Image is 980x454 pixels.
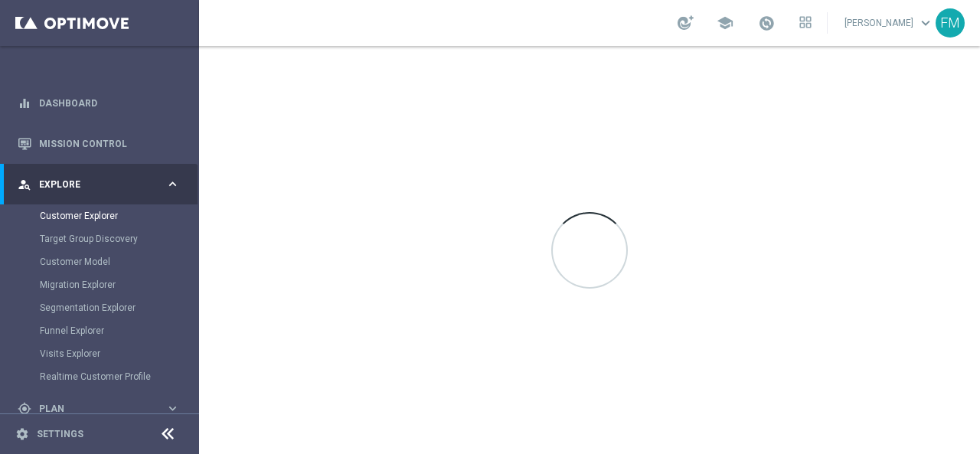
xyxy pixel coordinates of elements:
[39,180,165,189] span: Explore
[39,123,180,164] a: Mission Control
[17,138,181,150] button: Mission Control
[717,15,733,31] span: school
[40,204,198,227] div: Customer Explorer
[40,319,198,342] div: Funnel Explorer
[165,177,180,191] i: keyboard_arrow_right
[39,404,165,413] span: Plan
[18,178,165,191] div: Explore
[18,402,31,416] i: gps_fixed
[40,210,159,222] a: Customer Explorer
[917,15,934,31] span: keyboard_arrow_down
[18,402,165,416] div: Plan
[39,83,180,123] a: Dashboard
[17,403,181,415] button: gps_fixed Plan keyboard_arrow_right
[40,348,159,360] a: Visits Explorer
[40,296,198,319] div: Segmentation Explorer
[165,401,180,416] i: keyboard_arrow_right
[18,123,180,164] div: Mission Control
[40,233,159,245] a: Target Group Discovery
[40,302,159,314] a: Segmentation Explorer
[40,279,159,291] a: Migration Explorer
[40,227,198,250] div: Target Group Discovery
[40,371,159,383] a: Realtime Customer Profile
[936,8,965,38] div: FM
[40,342,198,365] div: Visits Explorer
[40,365,198,388] div: Realtime Customer Profile
[40,273,198,296] div: Migration Explorer
[17,97,181,109] button: equalizer Dashboard
[18,96,31,110] i: equalizer
[40,256,159,268] a: Customer Model
[40,250,198,273] div: Customer Model
[843,11,936,34] a: [PERSON_NAME]keyboard_arrow_down
[40,325,159,337] a: Funnel Explorer
[17,178,181,191] button: person_search Explore keyboard_arrow_right
[18,83,180,123] div: Dashboard
[37,430,83,439] a: Settings
[15,427,29,441] i: settings
[18,178,31,191] i: person_search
